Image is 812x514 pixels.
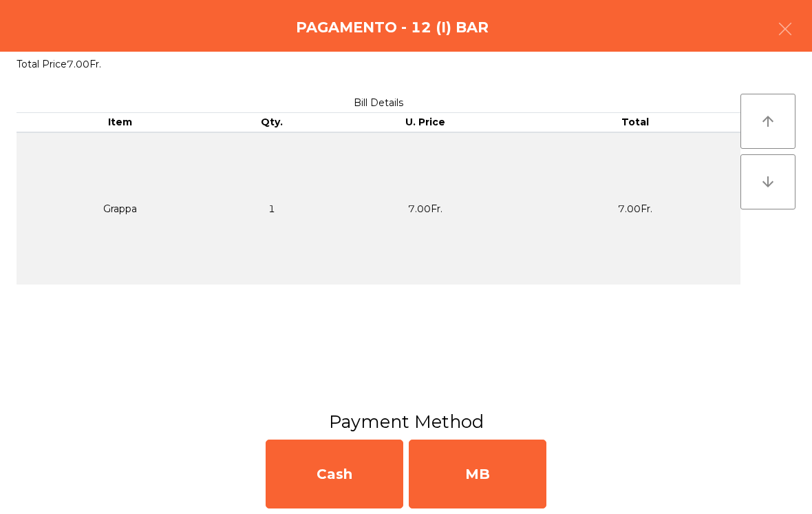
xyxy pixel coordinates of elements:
button: arrow_downward [740,154,795,209]
th: Item [17,113,224,132]
i: arrow_upward [760,113,776,130]
h3: Payment Method [10,409,802,434]
span: 7.00Fr. [67,58,101,70]
div: MB [409,440,546,508]
button: arrow_upward [740,94,795,149]
span: Bill Details [354,96,403,109]
span: Total Price [17,58,67,70]
td: 7.00Fr. [531,132,740,285]
td: 1 [224,132,320,285]
th: Qty. [224,113,320,132]
i: arrow_downward [760,174,776,190]
div: Cash [266,440,403,508]
h4: Pagamento - 12 (I) BAR [296,17,489,38]
td: 7.00Fr. [320,132,530,285]
td: Grappa [17,132,224,285]
th: Total [531,113,740,132]
th: U. Price [320,113,530,132]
